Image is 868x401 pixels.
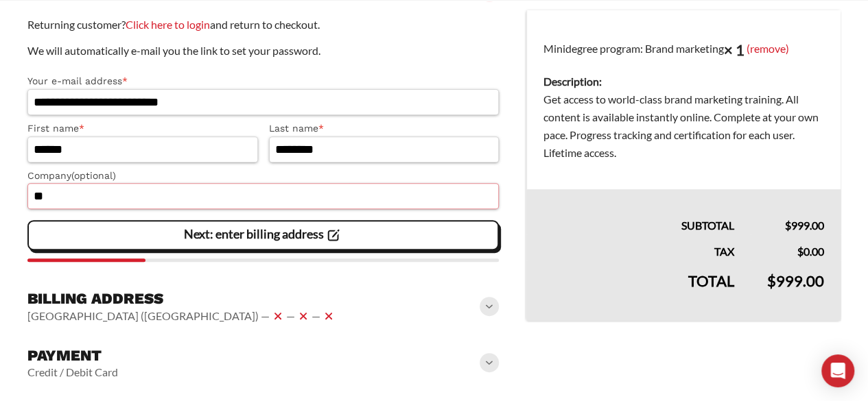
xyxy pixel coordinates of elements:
[27,365,118,379] vaadin-horizontal-layout: Credit / Debit Card
[527,234,751,260] th: Tax
[797,245,824,258] bdi: 0.00
[724,40,744,59] strong: × 1
[27,346,118,365] h3: Payment
[785,219,791,232] span: $
[27,16,499,34] p: Returning customer? and return to checkout.
[527,10,841,190] td: Minidegree program: Brand marketing
[27,308,337,324] vaadin-horizontal-layout: [GEOGRAPHIC_DATA] ([GEOGRAPHIC_DATA]) — — —
[27,168,499,184] label: Company
[767,271,776,290] span: $
[126,18,210,31] a: Click here to login
[767,271,824,290] bdi: 999.00
[27,121,258,136] label: First name
[71,170,116,181] span: (optional)
[27,73,499,89] label: Your e-mail address
[543,90,824,162] dd: Get access to world-class brand marketing training. All content is available instantly online. Co...
[527,189,751,234] th: Subtotal
[27,220,499,250] vaadin-button: Next: enter billing address
[821,354,854,387] div: Open Intercom Messenger
[269,121,500,136] label: Last name
[527,260,751,321] th: Total
[747,41,789,54] a: (remove)
[27,42,499,60] p: We will automatically e-mail you the link to set your password.
[543,73,824,90] dt: Description:
[797,245,804,258] span: $
[27,289,337,308] h3: Billing address
[785,219,824,232] bdi: 999.00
